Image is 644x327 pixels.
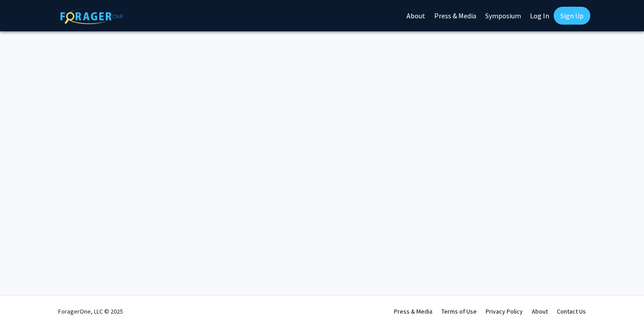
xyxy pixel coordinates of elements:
[394,307,432,315] a: Press & Media
[554,7,590,25] a: Sign Up
[60,8,123,24] img: ForagerOne Logo
[58,296,123,327] div: ForagerOne, LLC © 2025
[557,307,586,315] a: Contact Us
[441,307,477,315] a: Terms of Use
[486,307,523,315] a: Privacy Policy
[532,307,548,315] a: About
